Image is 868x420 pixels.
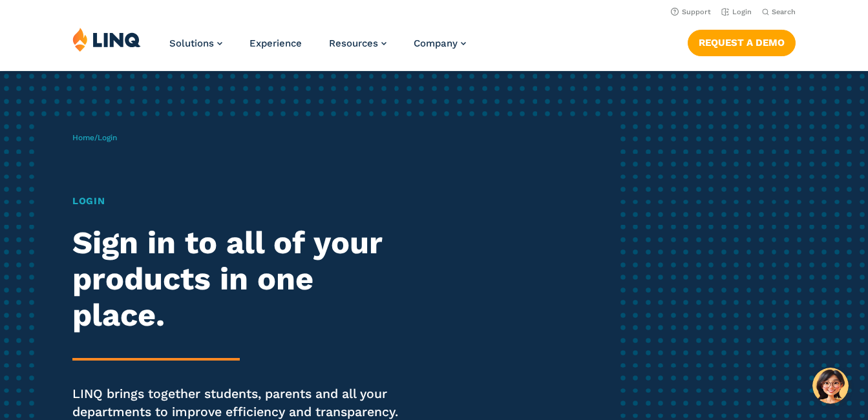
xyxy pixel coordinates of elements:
span: Login [98,133,117,142]
span: Solutions [169,37,214,49]
a: Home [72,133,94,142]
a: Company [414,37,466,49]
span: Search [772,8,796,16]
a: Support [671,8,711,16]
span: Resources [329,37,378,49]
a: Request a Demo [688,30,796,56]
a: Solutions [169,37,222,49]
nav: Button Navigation [688,27,796,56]
img: LINQ | K‑12 Software [72,27,141,52]
h1: Login [72,194,407,208]
a: Resources [329,37,386,49]
button: Hello, have a question? Let’s chat. [812,368,849,404]
a: Experience [249,37,302,49]
button: Open Search Bar [762,7,796,17]
h2: Sign in to all of your products in one place. [72,225,407,333]
span: / [72,133,117,142]
a: Login [721,8,752,16]
nav: Primary Navigation [169,27,466,70]
span: Company [414,37,458,49]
